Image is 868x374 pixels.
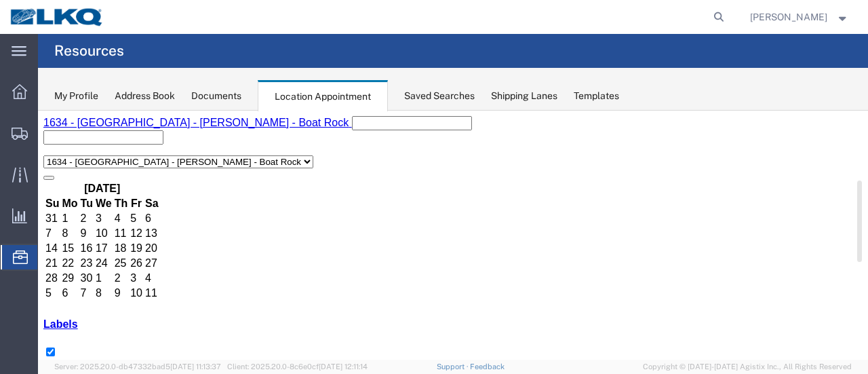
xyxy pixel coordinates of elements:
td: 13 [106,116,121,130]
div: My Profile [54,89,98,103]
div: Address Book [115,89,175,103]
a: Feedback [470,362,505,371]
span: Server: 2025.20.0-db47332bad5 [54,362,221,371]
td: 6 [23,176,40,189]
div: Location Appointment [258,80,388,111]
a: Labels [5,208,40,219]
td: 23 [42,146,56,160]
td: 17 [57,131,75,145]
h4: Resources [54,34,124,68]
td: 7 [42,176,56,189]
iframe: FS Legacy Container [38,111,868,360]
td: 15 [23,131,40,145]
td: 12 [92,116,105,130]
td: 27 [106,146,121,160]
td: 28 [7,161,22,174]
td: 2 [76,161,91,174]
span: [DATE] 12:11:14 [319,362,368,371]
td: 25 [76,146,91,160]
td: 9 [42,116,56,130]
td: 4 [106,161,121,174]
td: 11 [76,116,91,130]
span: Sopha Sam [750,10,827,24]
span: Copyright © [DATE]-[DATE] Agistix Inc., All Rights Reserved [643,361,852,373]
td: 16 [42,131,56,145]
td: 1 [57,161,75,174]
td: 5 [7,176,22,189]
td: 11 [106,176,121,189]
td: 3 [92,161,105,174]
div: Saved Searches [404,89,475,103]
td: 19 [92,131,105,145]
td: 21 [7,146,22,160]
td: 9 [76,176,91,189]
div: Templates [574,89,619,103]
span: Client: 2025.20.0-8c6e0cf [227,362,368,371]
td: 10 [57,116,75,130]
img: logo [9,7,104,27]
td: 20 [106,131,121,145]
div: Documents [191,89,241,103]
td: 26 [92,146,105,160]
td: 30 [42,161,56,174]
span: [DATE] 11:13:37 [170,362,221,371]
td: 22 [23,146,40,160]
td: 14 [7,131,22,145]
td: 24 [57,146,75,160]
button: [PERSON_NAME] [749,9,850,25]
div: Shipping Lanes [491,89,557,103]
td: 18 [76,131,91,145]
td: 29 [23,161,40,174]
a: Support [437,362,471,371]
td: 10 [92,176,105,189]
td: 8 [57,176,75,189]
